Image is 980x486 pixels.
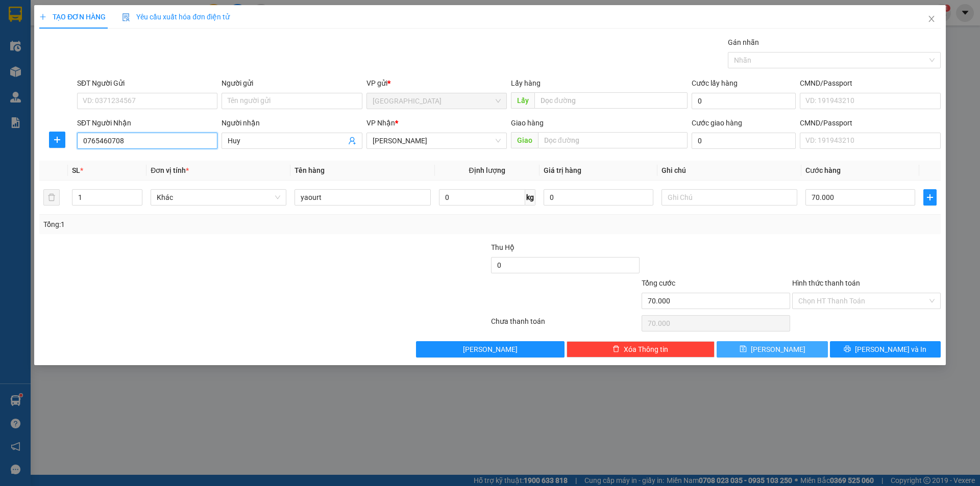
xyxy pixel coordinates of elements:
[39,13,106,21] span: TẠO ĐƠN HÀNG
[50,136,65,144] span: plus
[373,133,501,148] span: Phan Thiết
[122,13,130,21] img: icon
[151,166,189,174] span: Đơn vị tính
[49,132,65,148] button: plus
[692,79,738,87] label: Cước lấy hàng
[511,132,538,148] span: Giao
[544,166,581,174] span: Giá trị hàng
[469,166,505,174] span: Định lượng
[511,79,541,87] span: Lấy hàng
[348,137,356,145] span: user-add
[927,15,936,23] span: close
[792,279,860,287] label: Hình thức thanh toán
[72,166,80,174] span: SL
[567,341,715,357] button: deleteXóa Thông tin
[692,93,796,109] input: Cước lấy hàng
[624,344,668,355] span: Xóa Thông tin
[366,119,395,127] span: VP Nhận
[222,78,362,89] div: Người gửi
[43,219,378,230] div: Tổng: 1
[844,345,851,353] span: printer
[43,189,60,206] button: delete
[534,92,688,109] input: Dọc đường
[612,345,620,353] span: delete
[295,189,430,206] input: VD: Bàn, Ghế
[740,345,747,353] span: save
[77,78,217,89] div: SĐT Người Gửi
[416,341,565,357] button: [PERSON_NAME]
[800,117,940,129] div: CMND/Passport
[642,279,675,287] span: Tổng cước
[751,344,805,355] span: [PERSON_NAME]
[77,117,217,129] div: SĐT Người Nhận
[511,92,534,109] span: Lấy
[917,5,946,34] button: Close
[39,13,46,20] span: plus
[366,78,507,89] div: VP gửi
[717,341,827,357] button: save[PERSON_NAME]
[525,189,535,206] span: kg
[657,161,801,181] th: Ghi chú
[122,13,230,21] span: Yêu cầu xuất hóa đơn điện tử
[692,119,742,127] label: Cước giao hàng
[295,166,325,174] span: Tên hàng
[924,193,936,201] span: plus
[373,93,501,109] span: Đà Lạt
[538,132,688,148] input: Dọc đường
[805,166,841,174] span: Cước hàng
[830,341,941,357] button: printer[PERSON_NAME] và In
[728,38,759,46] label: Gán nhãn
[800,78,940,89] div: CMND/Passport
[923,189,937,206] button: plus
[222,117,362,129] div: Người nhận
[490,316,641,334] div: Chưa thanh toán
[157,190,280,205] span: Khác
[463,344,518,355] span: [PERSON_NAME]
[855,344,926,355] span: [PERSON_NAME] và In
[511,119,544,127] span: Giao hàng
[544,189,653,206] input: 0
[491,243,514,251] span: Thu Hộ
[661,189,797,206] input: Ghi Chú
[692,133,796,149] input: Cước giao hàng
